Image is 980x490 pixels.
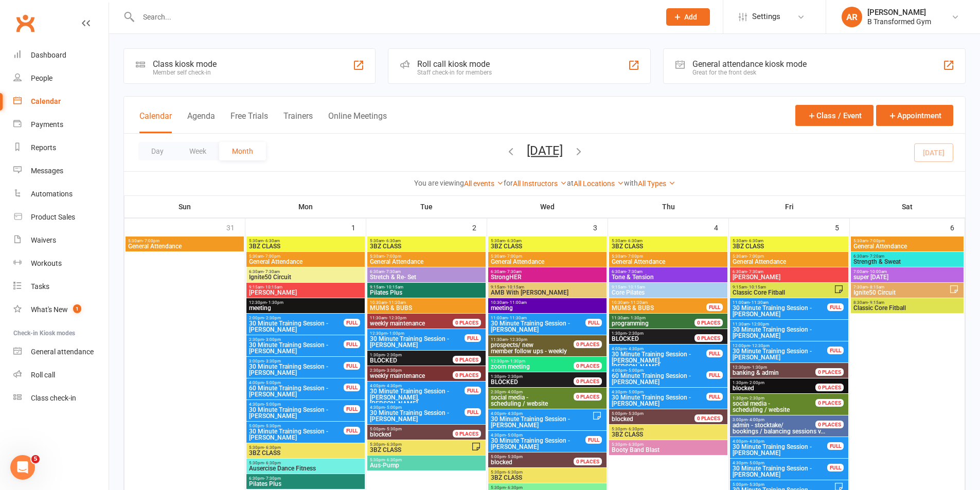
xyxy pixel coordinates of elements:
div: FULL [344,340,360,348]
span: - 8:15am [868,285,884,289]
span: weekly maintenance [370,372,425,379]
div: 3 [593,219,608,235]
span: 11:30am [732,322,846,326]
div: 0 PLACES [694,334,723,342]
span: - 7:00pm [142,239,159,243]
div: FULL [827,347,844,354]
div: Reports [31,143,56,152]
div: 0 PLACES [694,414,723,422]
button: Online Meetings [328,111,387,133]
div: Waivers [31,236,56,244]
span: scheduling / website [732,401,828,413]
span: - 5:00pm [385,405,402,410]
span: - 2:30pm [385,353,402,357]
span: social media - [733,400,770,407]
a: Dashboard [13,44,109,67]
div: Messages [31,167,63,175]
span: - 5:00pm [264,380,281,385]
span: General Attendance [128,243,242,249]
span: 5:30am [853,239,961,243]
th: Thu [608,196,729,217]
strong: You are viewing [414,179,464,187]
span: 30 Minute Training Session - [PERSON_NAME] [248,364,344,376]
div: 0 PLACES [574,340,602,348]
span: admin - stocktake/ [733,422,783,429]
span: - 2:00pm [747,380,764,385]
span: Settings [752,5,780,28]
div: Roll call [31,371,55,379]
span: 3:00pm [732,418,828,422]
button: Add [666,8,710,26]
span: - 12:30pm [750,343,770,348]
button: Day [138,142,176,160]
span: - 1:30pm [508,359,525,364]
div: Product Sales [31,213,75,221]
span: 2:30pm [369,368,465,373]
button: [DATE] [527,143,563,158]
span: - 7:20am [868,254,884,259]
span: 6:30am [248,269,363,274]
span: 30 Minute Training Session - [PERSON_NAME] [611,394,707,407]
span: - 12:30pm [387,316,406,320]
a: Product Sales [13,206,109,229]
a: Workouts [13,252,109,275]
span: 1:30pm [490,374,586,379]
span: 6:30am [369,269,484,274]
span: - 11:20am [387,300,406,305]
div: Workouts [31,259,62,267]
span: - 6:30am [505,239,522,243]
div: 0 PLACES [574,393,602,401]
div: Member self check-in [153,69,217,76]
th: Wed [487,196,608,217]
span: - 11:20am [629,300,648,305]
span: - 10:15am [263,285,282,289]
span: - 6:30am [747,239,763,243]
span: - 4:00pm [506,390,523,394]
span: 30 Minute Training Session - [PERSON_NAME], [PERSON_NAME]... [611,351,707,370]
span: 4:00pm [490,411,592,416]
span: 30 Minute Training Session - [PERSON_NAME] [732,305,828,317]
a: People [13,67,109,90]
button: Free Trials [230,111,268,133]
div: Staff check-in for members [417,69,492,76]
span: 3BZ CLASS [732,243,846,249]
span: 30 Minute Training Session - [PERSON_NAME] [248,320,344,333]
span: Stretch & Re- Set [369,274,484,280]
span: 5:00pm [611,411,707,416]
div: FULL [706,350,723,357]
span: Ignite50 Circuit [248,274,363,280]
span: General Attendance [611,259,725,265]
span: - 7:00pm [505,254,522,259]
span: 1:30pm [369,353,465,357]
span: - 1:30pm [750,365,767,370]
span: BLOCKED [491,378,518,386]
span: General Attendance [248,259,363,265]
div: FULL [585,319,602,326]
span: 5:30am [732,254,846,259]
span: - 10:15am [747,285,766,289]
span: 5:30am [611,239,725,243]
span: - 7:00pm [626,254,643,259]
div: Tasks [31,282,49,291]
span: - 12:00pm [750,322,769,326]
span: 7:30am [853,285,949,289]
span: - 4:30pm [627,347,644,351]
span: 12:00pm [732,343,828,348]
span: MUMS & BUBS [369,305,484,311]
strong: at [567,179,574,187]
th: Tue [366,196,487,217]
span: 11:30am [611,316,707,320]
a: Payments [13,113,109,136]
span: banking & admin [733,369,779,376]
span: 5:30am [369,254,484,259]
div: FULL [465,334,481,342]
input: Search... [135,10,653,24]
span: - 6:30am [263,239,280,243]
span: 4:30pm [369,405,465,410]
div: Class kiosk mode [153,59,217,69]
span: 5:00pm [248,424,344,428]
button: Trainers [283,111,313,133]
div: 0 PLACES [694,319,723,326]
span: 8:30am [853,300,961,305]
span: - 10:00am [868,269,887,274]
